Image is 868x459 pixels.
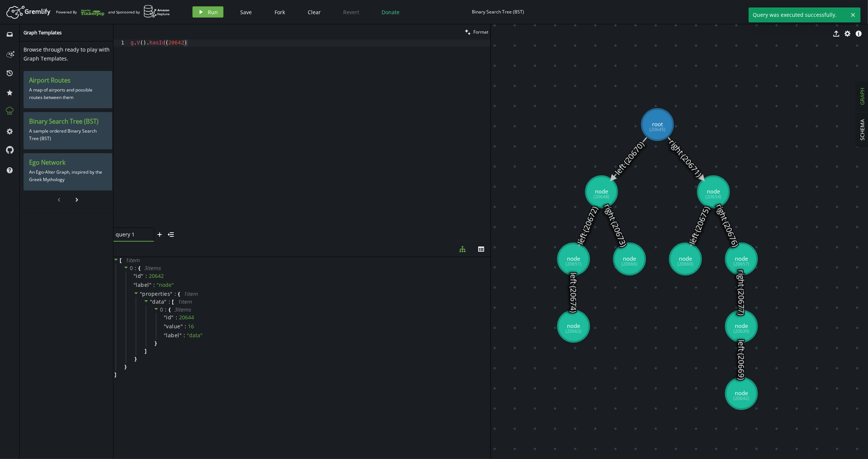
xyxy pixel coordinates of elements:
span: ] [144,348,147,354]
div: 20644 [179,314,194,321]
span: label [166,332,180,339]
span: GRAPH [859,88,866,105]
span: " [140,290,142,297]
p: A map of airports and possible routes between them [29,84,107,103]
tspan: root [652,120,663,128]
span: Fork [275,9,285,16]
tspan: node [567,322,580,329]
span: Query was executed successfully. [749,7,847,22]
span: Save [240,9,252,16]
span: " [164,298,167,305]
tspan: (20666) [621,261,637,267]
tspan: node [679,255,692,262]
button: Save [235,6,257,18]
button: Donate [376,6,405,18]
span: Clear [308,9,321,16]
span: " [150,298,153,305]
span: : [184,332,185,339]
span: { [138,265,140,272]
span: : [169,298,170,305]
span: [ [172,298,174,305]
span: " [134,281,136,288]
span: query 1 [116,231,145,238]
span: label [136,282,150,288]
tspan: node [735,255,748,262]
span: " [164,332,166,339]
span: : [154,282,155,288]
button: Clear [302,6,326,18]
span: 0 [130,264,133,272]
span: SCHEMA [859,120,866,141]
button: Run [192,6,223,18]
span: : [135,265,137,272]
span: : [165,306,167,313]
img: AWS Neptune [144,5,170,18]
tspan: node [735,389,748,397]
span: " [149,281,152,288]
tspan: (20648) [593,194,610,200]
span: : [175,291,176,297]
span: { [169,306,170,313]
span: 3 item s [144,264,161,272]
tspan: (20645) [649,127,665,133]
span: " [170,290,173,297]
tspan: node [623,255,636,262]
div: and Sponsored by [108,5,170,19]
span: data [153,298,164,305]
span: [ [120,257,122,264]
span: : [176,314,177,321]
span: " [172,314,174,321]
span: Browse through ready to play with Graph Templates. [23,46,110,62]
span: 3 item s [174,306,191,313]
div: 1 [113,40,129,47]
span: " data " [187,332,203,339]
tspan: (20660) [677,261,693,267]
tspan: (20639) [733,328,749,335]
span: ] [113,371,116,378]
span: " [164,323,166,330]
tspan: node [707,187,720,195]
h3: Airport Routes [29,77,107,84]
text: left (20669) [736,340,747,380]
span: Revert [343,9,359,16]
tspan: (20651) [565,261,582,267]
h3: Binary Search Tree (BST) [29,118,107,125]
span: " [134,272,136,279]
span: : [145,273,147,279]
span: } [134,356,137,362]
button: Sign In [838,6,862,18]
span: 1 item [125,257,140,264]
span: " node " [157,281,174,288]
span: value [166,323,181,330]
text: left (20674) [568,273,579,313]
tspan: (20654) [705,194,721,200]
p: An Ego-Alter Graph, inspired by the Greek Mythology [29,167,107,185]
span: Format [473,29,488,35]
button: Format [463,24,491,40]
div: Powered By [56,6,104,19]
div: Binary Search Tree (BST) [472,9,524,15]
div: 20642 [149,273,164,279]
span: " [164,314,166,321]
span: } [154,340,157,347]
tspan: node [567,255,580,262]
span: " [141,272,144,279]
span: 0 [160,306,163,313]
h3: Ego Network [29,159,107,167]
tspan: (20657) [733,261,749,267]
div: 16 [188,323,194,330]
tspan: (20663) [565,328,582,335]
span: 1 item [184,290,198,297]
span: { [178,291,180,297]
span: id [166,314,172,321]
button: Fork [269,6,291,18]
span: } [123,363,126,370]
span: " [181,323,183,330]
span: id [136,273,141,279]
tspan: node [735,322,748,329]
button: Revert [338,6,365,18]
tspan: (20642) [733,396,749,402]
span: Donate [382,9,399,16]
span: 1 item [178,298,192,305]
span: Run [208,9,218,16]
